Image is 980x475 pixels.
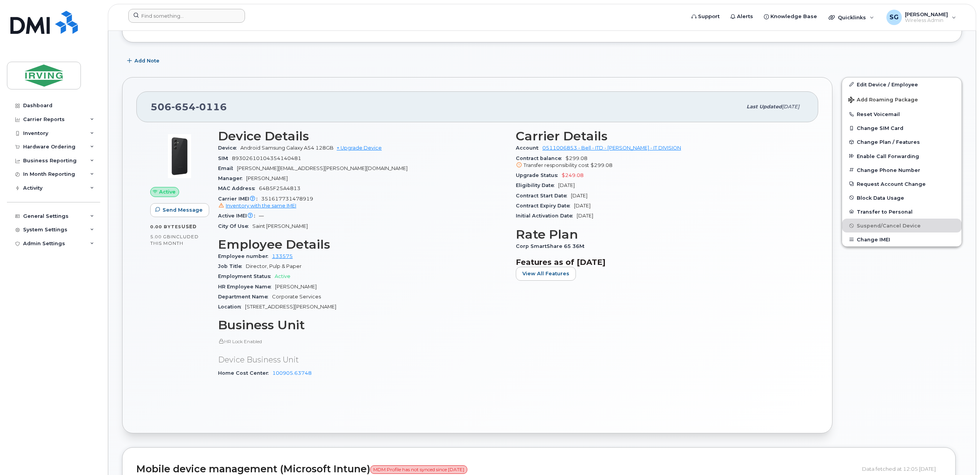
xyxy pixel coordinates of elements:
[524,162,589,168] span: Transfer responsibility cost
[516,155,804,169] span: $299.08
[842,77,962,91] a: Edit Device / Employee
[737,13,753,20] span: Alerts
[516,182,558,188] span: Eligibility Date
[275,284,317,290] span: [PERSON_NAME]
[218,223,252,229] span: City Of Use
[163,206,203,214] span: Send Message
[196,101,227,113] span: 0116
[218,196,507,210] span: 351617731478919
[150,234,171,239] span: 5.00 GB
[698,13,720,20] span: Support
[159,188,176,195] span: Active
[857,153,919,159] span: Enable Call Forwarding
[770,13,817,20] span: Knowledge Base
[522,270,569,277] span: View All Features
[838,14,866,20] span: Quicklinks
[562,172,584,178] span: $249.08
[881,10,962,25] div: Sheryl Galorport
[542,145,681,151] a: 0511006853 - Bell - ITD - [PERSON_NAME] - IT DIVISION
[842,232,962,246] button: Change IMEI
[842,219,962,232] button: Suspend/Cancel Device
[558,182,575,188] span: [DATE]
[857,139,920,145] span: Change Plan / Features
[842,163,962,177] button: Change Phone Number
[218,145,240,151] span: Device
[171,101,196,113] span: 654
[218,213,259,219] span: Active IMEI
[218,338,507,345] p: HR Lock Enabled
[516,227,804,241] h3: Rate Plan
[156,133,203,179] img: image20231002-3703462-17nx3v8.jpeg
[905,11,948,17] span: [PERSON_NAME]
[259,213,264,219] span: —
[150,203,209,217] button: Send Message
[218,263,246,269] span: Job Title
[218,354,507,366] p: Device Business Unit
[150,234,199,246] span: included this month
[150,224,181,229] span: 0.00 Bytes
[252,223,308,229] span: Saint [PERSON_NAME]
[516,258,804,267] h3: Features as of [DATE]
[218,318,507,332] h3: Business Unit
[574,203,591,209] span: [DATE]
[259,185,300,191] span: 64B5F25A4813
[591,162,612,168] span: $299.08
[218,165,237,171] span: Email
[758,9,822,24] a: Knowledge Base
[782,104,799,109] span: [DATE]
[272,294,321,300] span: Corporate Services
[725,9,758,24] a: Alerts
[218,294,272,300] span: Department Name
[246,263,302,269] span: Director, Pulp & Paper
[218,196,261,202] span: Carrier IMEI
[857,223,921,229] span: Suspend/Cancel Device
[905,17,948,24] span: Wireless Admin
[516,155,566,161] span: Contract balance
[842,205,962,219] button: Transfer to Personal
[848,97,918,104] span: Add Roaming Package
[516,145,542,151] span: Account
[218,370,272,376] span: Home Cost Center
[571,193,587,199] span: [DATE]
[577,213,593,219] span: [DATE]
[128,9,245,23] input: Find something...
[516,193,571,199] span: Contract Start Date
[747,104,782,109] span: Last updated
[370,465,467,474] span: MDM Profile has not synced since [DATE]
[686,9,725,24] a: Support
[842,149,962,163] button: Enable Call Forwarding
[134,57,159,64] span: Add Note
[516,213,577,219] span: Initial Activation Date
[842,91,962,107] button: Add Roaming Package
[272,253,293,259] a: 133575
[516,129,804,143] h3: Carrier Details
[516,243,588,249] span: Corp SmartShare 65 36M
[136,464,856,475] h2: Mobile device management (Microsoft Intune)
[337,145,382,151] a: + Upgrade Device
[842,191,962,205] button: Block Data Usage
[842,107,962,121] button: Reset Voicemail
[218,273,275,279] span: Employment Status
[218,237,507,251] h3: Employee Details
[151,101,227,113] span: 506
[218,129,507,143] h3: Device Details
[237,165,408,171] span: [PERSON_NAME][EMAIL_ADDRESS][PERSON_NAME][DOMAIN_NAME]
[516,203,574,209] span: Contract Expiry Date
[516,267,576,281] button: View All Features
[240,145,334,151] span: Android Samsung Galaxy A54 128GB
[889,13,899,22] span: SG
[245,304,336,310] span: [STREET_ADDRESS][PERSON_NAME]
[218,203,296,209] a: Inventory with the same IMEI
[275,273,290,279] span: Active
[823,10,879,25] div: Quicklinks
[218,284,275,290] span: HR Employee Name
[218,185,259,191] span: MAC Address
[122,54,166,68] button: Add Note
[181,224,197,229] span: used
[842,135,962,149] button: Change Plan / Features
[272,370,312,376] a: 100905.63748
[218,155,232,161] span: SIM
[218,253,272,259] span: Employee number
[218,304,245,310] span: Location
[842,177,962,191] button: Request Account Change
